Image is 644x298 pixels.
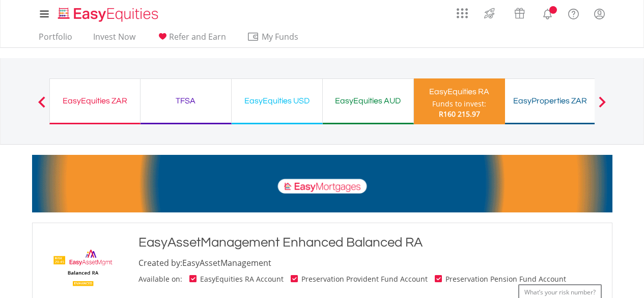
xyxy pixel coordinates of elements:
span: Available on: [138,274,182,284]
a: Home page [54,3,162,23]
span: Preservation Pension Fund Account [445,274,566,284]
div: Funds to invest: [432,99,486,109]
div: TFSA [147,94,225,108]
a: AppsGrid [450,3,474,19]
div: EasyEquities USD [238,94,316,108]
a: FAQ's and Support [561,3,586,23]
a: Notifications [535,3,561,23]
div: EasyAssetManagement Enhanced Balanced RA [138,233,602,252]
div: EasyEquities AUD [329,94,407,108]
img: thrive-v2.svg [481,5,498,21]
span: R160 215.97 [439,109,480,119]
span: My Funds [247,30,314,43]
a: My Profile [586,3,612,25]
div: EasyProperties ZAR [511,94,590,108]
div: EasyEquities ZAR [56,94,134,108]
button: Next [592,101,612,112]
a: Portfolio [35,32,76,47]
h4: EasyAssetManagement [138,257,602,269]
a: Refer and Earn [152,32,230,47]
span: Refer and Earn [169,31,226,42]
span: Created by: [138,257,182,268]
span: EasyEquities RA Account [200,274,284,284]
img: EasyMortage Promotion Banner [32,155,612,212]
a: Invest Now [89,32,139,47]
span: Preservation Provident Fund Account [301,274,428,284]
button: Previous [32,101,52,112]
img: EasyEquities_Logo.png [56,6,162,23]
div: EasyEquities RA [420,85,499,99]
img: grid-menu-icon.svg [457,8,468,19]
a: Vouchers [505,3,535,21]
img: EMPBundle_EBalancedRA.png [45,243,121,291]
img: vouchers-v2.svg [511,5,528,21]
